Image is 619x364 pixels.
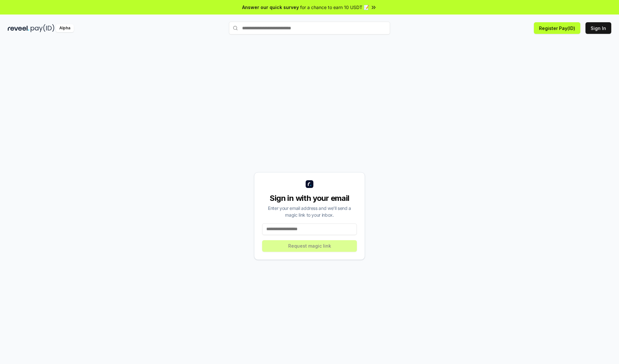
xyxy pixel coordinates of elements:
button: Register Pay(ID) [534,22,580,34]
button: Sign In [585,22,611,34]
span: Answer our quick survey [242,4,299,11]
img: logo_small [306,180,313,188]
span: for a chance to earn 10 USDT 📝 [300,4,369,11]
div: Enter your email address and we’ll send a magic link to your inbox. [262,205,357,218]
div: Alpha [56,24,74,32]
img: pay_id [31,24,54,32]
div: Sign in with your email [262,193,357,203]
img: reveel_dark [8,24,29,32]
